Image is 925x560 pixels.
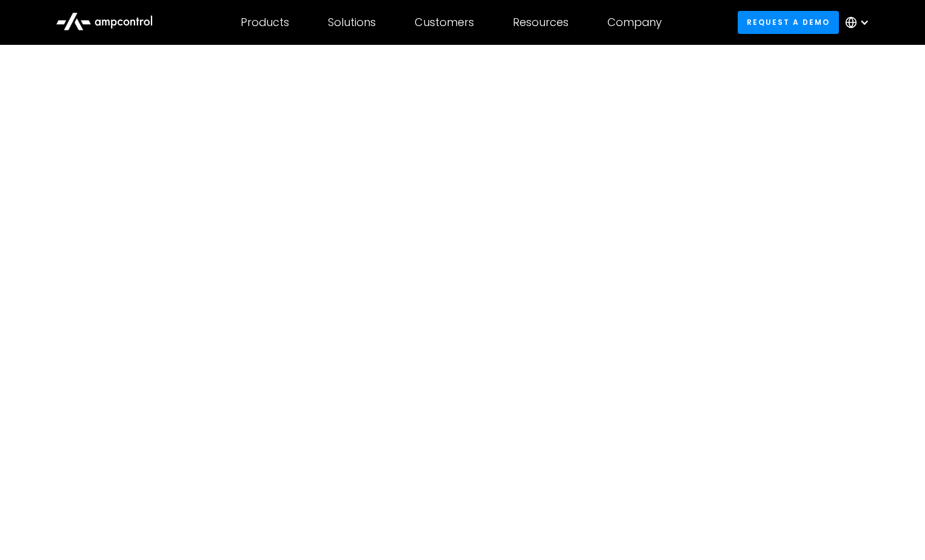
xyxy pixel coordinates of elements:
[513,16,569,29] div: Resources
[415,16,474,29] div: Customers
[607,16,662,29] div: Company
[241,16,289,29] div: Products
[328,16,376,29] div: Solutions
[738,11,840,33] a: Request a demo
